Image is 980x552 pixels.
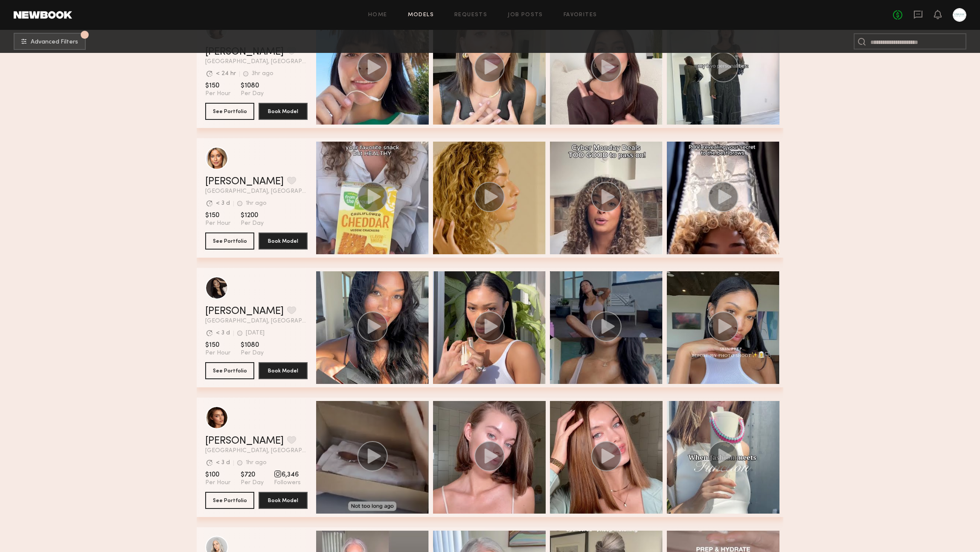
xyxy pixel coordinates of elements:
[205,341,230,349] span: $150
[205,362,254,379] button: See Portfolio
[205,318,308,324] span: [GEOGRAPHIC_DATA], [GEOGRAPHIC_DATA]
[205,59,308,65] span: [GEOGRAPHIC_DATA], [GEOGRAPHIC_DATA]
[205,492,254,509] button: See Portfolio
[216,460,230,466] div: < 3 d
[241,211,264,220] span: $1200
[252,71,273,77] div: 3hr ago
[216,200,230,206] div: < 3 d
[84,33,86,37] span: 1
[241,81,264,90] span: $1080
[274,471,301,479] span: 6,346
[205,306,284,317] a: [PERSON_NAME]
[508,12,543,18] a: Job Posts
[205,211,230,220] span: $150
[408,12,434,18] a: Models
[205,232,254,250] button: See Portfolio
[205,90,230,98] span: Per Hour
[205,436,284,446] a: [PERSON_NAME]
[241,90,264,98] span: Per Day
[205,103,254,120] button: See Portfolio
[205,448,308,454] span: [GEOGRAPHIC_DATA], [GEOGRAPHIC_DATA]
[14,33,86,50] button: 1Advanced Filters
[564,12,597,18] a: Favorites
[246,200,267,206] div: 1hr ago
[274,479,301,487] span: Followers
[216,330,230,336] div: < 3 d
[241,341,264,349] span: $1080
[205,220,230,227] span: Per Hour
[246,330,265,336] div: [DATE]
[259,232,308,250] button: Book Model
[31,39,78,45] span: Advanced Filters
[246,460,267,466] div: 1hr ago
[205,177,284,187] a: [PERSON_NAME]
[454,12,487,18] a: Requests
[205,189,308,195] span: [GEOGRAPHIC_DATA], [GEOGRAPHIC_DATA]
[205,349,230,357] span: Per Hour
[205,479,230,487] span: Per Hour
[259,103,308,120] button: Book Model
[205,471,230,479] span: $100
[368,12,387,18] a: Home
[205,81,230,90] span: $150
[259,362,308,379] button: Book Model
[241,471,264,479] span: $720
[241,349,264,357] span: Per Day
[259,492,308,509] button: Book Model
[216,71,236,77] div: < 24 hr
[241,220,264,227] span: Per Day
[241,479,264,487] span: Per Day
